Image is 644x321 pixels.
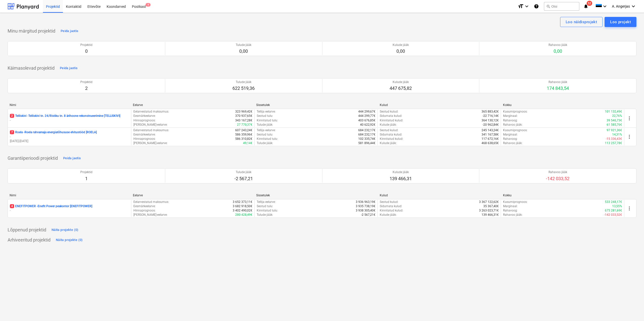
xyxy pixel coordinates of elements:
p: Rahavoo jääk : [503,213,522,217]
i: keyboard_arrow_down [602,3,608,9]
p: 139 466,31€ [482,213,499,217]
p: 0,00 [236,48,251,54]
p: 3 938 305,40€ [356,208,375,213]
p: 174 843,54 [547,85,569,91]
span: 7 [10,130,14,134]
p: Minu märgitud projektid [8,28,55,34]
p: -22 716,14€ [483,114,499,118]
i: Abikeskus [534,3,539,9]
p: Sidumata kulud : [380,132,402,137]
i: keyboard_arrow_down [630,3,636,9]
p: [PERSON_NAME]-eelarve : [133,213,168,217]
p: 0,00 [393,48,409,54]
p: 468 638,65€ [482,141,499,145]
p: 343 167,28€ [235,118,252,123]
p: 27 770,37€ [237,123,252,127]
span: more_vert [626,205,632,211]
p: Eelarvestatud maksumus : [133,200,169,204]
p: 113 257,78€ [605,141,622,145]
div: Eelarve [133,103,252,107]
p: Tellija eelarve : [257,128,276,132]
p: 139 466,31 [390,176,412,182]
p: Rahavoo jääk : [503,141,522,145]
p: Eesmärkeelarve : [133,114,156,118]
p: 3 935 738,19€ [356,204,375,208]
p: 444 299,77€ [358,114,375,118]
p: Hinnaprognoos : [133,137,156,141]
p: Lõppenud projektid [8,227,46,233]
p: Tulude jääk [232,80,255,84]
p: 101 132,49€ [605,110,622,114]
div: Kokku [503,103,622,107]
button: Näita projekte (0) [50,226,80,234]
p: Kulude jääk [390,170,412,174]
p: Sidumata kulud : [380,204,402,208]
p: Eesmärkeelarve : [133,132,156,137]
p: 35 367,40€ [483,204,499,208]
span: search [546,4,550,8]
p: Rahavoo jääk [546,170,569,174]
p: Tulude jääk : [257,213,273,217]
span: more_vert [626,115,632,121]
p: 117 672,16€ [482,137,499,141]
button: Näita projekte (0) [55,236,84,244]
p: Kasumiprognoos : [503,128,528,132]
i: notifications [583,3,588,9]
p: [PERSON_NAME]-eelarve : [133,141,168,145]
p: Kinnitatud kulud : [380,137,403,141]
p: 3 682 918,50€ [233,204,252,208]
p: Rahavoo jääk : [503,123,522,127]
p: Eelarvestatud maksumus : [133,110,169,114]
p: Kulude jääk : [380,213,397,217]
p: 365 883,42€ [482,110,499,114]
p: 444 299,67€ [358,110,375,114]
p: Seotud tulu : [257,204,273,208]
p: 675 281,69€ [605,208,622,213]
button: Peida jaotis [59,27,80,35]
div: 2Telliskivi -Telliskivi tn. 24/Ristiku tn. 8 ärihoone rekonstrueerimine [TELLISKIVI]- [10,114,129,122]
div: Kulud [380,194,499,197]
p: -142 033,52€ [604,213,622,217]
div: Näita projekte (0) [56,237,83,243]
p: Tulude jääk : [257,123,273,127]
p: - [10,208,129,213]
p: Tulude jääk [236,43,251,47]
p: 3 367 122,62€ [479,200,499,204]
p: 3 936 963,19€ [356,200,375,204]
p: Projektid [80,80,92,84]
p: Tulude jääk : [257,141,273,145]
button: Peida jaotis [59,64,79,72]
p: Rahavoog : [503,118,518,123]
div: Kulud [380,103,499,107]
p: 0 [80,48,92,54]
p: 403 676,85€ [358,118,375,123]
div: Loo projekt [610,19,631,25]
p: 3 652 373,11€ [233,200,252,204]
p: Roela - Roela rahvamaja energiatõhususe ehitustööd [ROELA] [10,130,97,135]
p: Marginaal : [503,204,518,208]
p: - [10,118,129,123]
p: 280 428,49€ [235,213,252,217]
p: 364 130,12€ [482,118,499,123]
p: 581 896,44€ [358,141,375,145]
p: 323 969,42€ [235,110,252,114]
p: 97 921,36€ [607,128,622,132]
button: Loo projekt [605,17,636,27]
div: 4ENEFITPOWER -Enefit Power peakontor [ENEFITPOWER]- [10,204,129,213]
p: Kasumiprognoos : [503,110,528,114]
button: Peida jaotis [62,154,82,162]
i: format_size [518,3,524,9]
p: [DATE] - [DATE] [10,139,129,143]
p: - [10,135,129,139]
i: keyboard_arrow_down [524,3,530,9]
p: 22,76% [612,114,622,118]
p: Rahavoo jääk [547,80,569,84]
p: Sidumata kulud : [380,114,402,118]
p: 102 335,74€ [358,137,375,141]
p: Käimasolevad projektid [8,65,55,71]
p: 684 232,17€ [358,132,375,137]
p: 39 546,73€ [607,118,622,123]
div: Peida jaotis [61,28,78,34]
div: Nimi [10,194,129,197]
p: 14,31% [612,132,622,137]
